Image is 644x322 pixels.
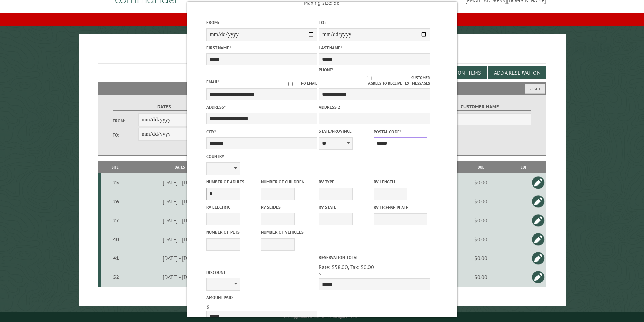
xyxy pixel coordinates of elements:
[113,132,138,138] label: To:
[206,229,260,236] label: Number of Pets
[319,75,430,86] label: Customer agrees to receive text messages
[104,255,128,262] div: 41
[206,79,219,85] label: Email
[459,249,502,268] td: $0.00
[327,76,411,80] input: Customer agrees to receive text messages
[459,268,502,287] td: $0.00
[104,198,128,205] div: 26
[319,179,372,185] label: RV Type
[374,204,427,211] label: RV License Plate
[459,161,502,173] th: Due
[261,204,314,210] label: RV Slides
[525,84,545,94] button: Reset
[101,161,129,173] th: Site
[130,217,230,224] div: [DATE] - [DATE]
[459,173,502,192] td: $0.00
[459,211,502,230] td: $0.00
[130,274,230,280] div: [DATE] - [DATE]
[130,179,230,186] div: [DATE] - [DATE]
[206,294,317,301] label: Amount paid
[206,269,317,276] label: Discount
[319,128,372,134] label: State/Province
[206,153,317,160] label: Country
[129,161,231,173] th: Dates
[206,19,317,26] label: From:
[502,161,546,173] th: Edit
[280,82,301,86] input: No email
[459,230,502,249] td: $0.00
[104,217,128,224] div: 27
[104,179,128,186] div: 25
[319,264,374,270] span: Rate: $58.00, Tax: $0.00
[280,81,317,86] label: No email
[319,204,372,210] label: RV State
[98,45,546,64] h1: Reservations
[261,179,314,185] label: Number of Children
[206,45,317,51] label: First Name
[429,66,487,79] button: Edit Add-on Items
[98,82,546,95] h2: Filters
[488,66,546,79] button: Add a Reservation
[206,129,317,135] label: City
[459,192,502,211] td: $0.00
[130,236,230,243] div: [DATE] - [DATE]
[206,104,317,110] label: Address
[130,255,230,262] div: [DATE] - [DATE]
[206,204,260,210] label: RV Electric
[428,103,531,111] label: Customer Name
[319,45,430,51] label: Last Name
[261,229,314,236] label: Number of Vehicles
[374,129,427,135] label: Postal Code
[206,179,260,185] label: Number of Adults
[319,271,322,278] span: $
[113,103,216,111] label: Dates
[319,67,334,73] label: Phone
[130,198,230,205] div: [DATE] - [DATE]
[104,274,128,280] div: 52
[284,315,360,319] small: © Campground Commander LLC. All rights reserved.
[206,303,209,310] span: $
[319,254,430,261] label: Reservation Total
[319,104,430,110] label: Address 2
[374,179,427,185] label: RV Length
[113,118,138,124] label: From:
[319,19,430,26] label: To:
[104,236,128,243] div: 40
